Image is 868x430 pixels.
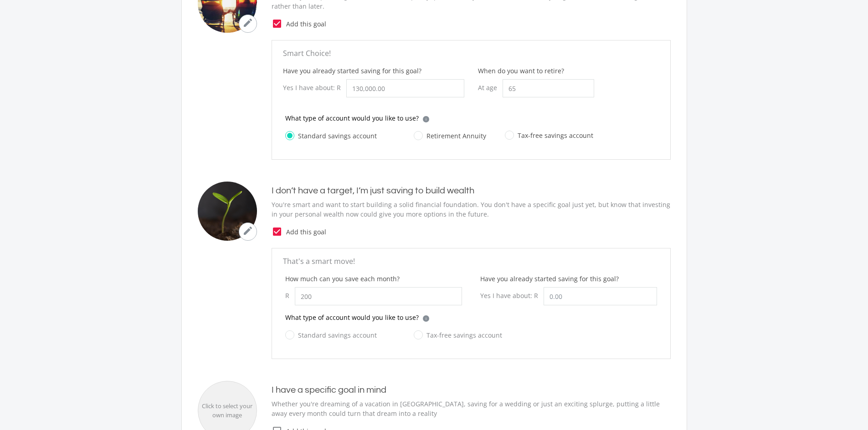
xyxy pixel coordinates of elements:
label: Have you already started saving for this goal? [283,66,421,76]
label: When do you want to retire? [478,66,564,76]
label: Tax-free savings account [414,329,502,341]
div: Click to select your own image [198,402,257,420]
i: mode_edit [242,225,253,236]
label: How much can you save each month? [285,274,400,283]
i: mode_edit [242,17,253,28]
h4: I have a specific goal in mind [272,384,671,395]
div: R [285,287,295,304]
div: Yes I have about: R [480,287,544,304]
span: Add this goal [282,227,671,237]
p: Whether you're dreaming of a vacation in [GEOGRAPHIC_DATA], saving for a wedding or just an excit... [272,399,671,418]
h4: I don’t have a target, I’m just saving to build wealth [272,185,671,196]
label: Standard savings account [285,329,377,341]
div: i [423,116,429,122]
button: mode_edit [239,223,257,241]
button: mode_edit [239,15,257,33]
p: You're smart and want to start building a solid financial foundation. You don't have a specific g... [272,200,671,219]
p: Smart Choice! [283,48,659,59]
i: check_box [272,226,282,237]
div: i [423,315,429,322]
label: Standard savings account [285,130,377,142]
p: What type of account would you like to use? [285,313,419,322]
input: 0.00 [544,287,657,305]
p: That's a smart move! [283,256,659,267]
label: Retirement Annuity [414,130,486,142]
input: 0.00 [346,79,464,97]
p: What type of account would you like to use? [285,113,419,123]
div: Yes I have about: R [283,79,346,96]
div: At age [478,79,503,96]
label: Tax-free savings account [505,130,593,141]
input: 0.00 [295,287,462,305]
span: Add this goal [282,19,671,29]
label: Have you already started saving for this goal? [480,274,619,283]
i: check_box [272,18,282,29]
